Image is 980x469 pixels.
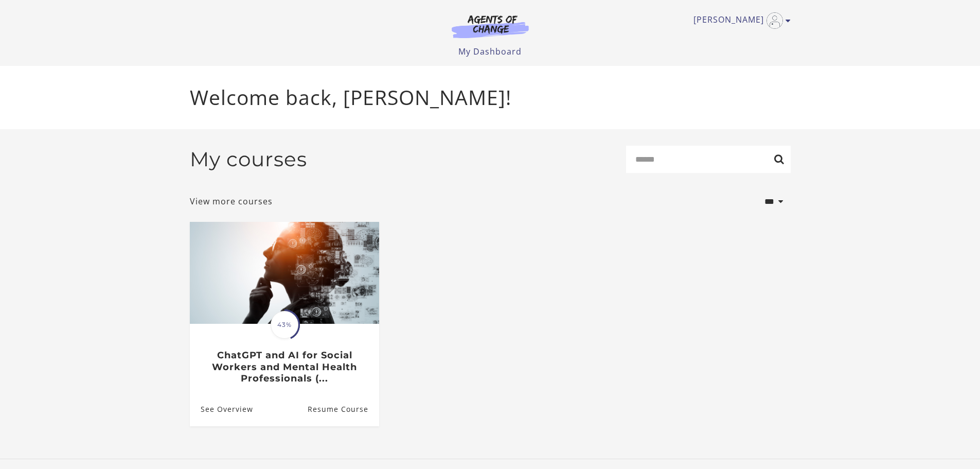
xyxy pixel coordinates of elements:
[441,14,540,38] img: Agents of Change Logo
[190,392,253,426] a: ChatGPT and AI for Social Workers and Mental Health Professionals (...: See Overview
[271,311,298,339] span: 43%
[458,46,522,57] a: My Dashboard
[190,195,273,207] a: View more courses
[190,82,791,113] p: Welcome back, [PERSON_NAME]!
[693,12,786,29] a: Toggle menu
[307,392,379,426] a: ChatGPT and AI for Social Workers and Mental Health Professionals (...: Resume Course
[201,350,368,385] h3: ChatGPT and AI for Social Workers and Mental Health Professionals (...
[190,147,307,171] h2: My courses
